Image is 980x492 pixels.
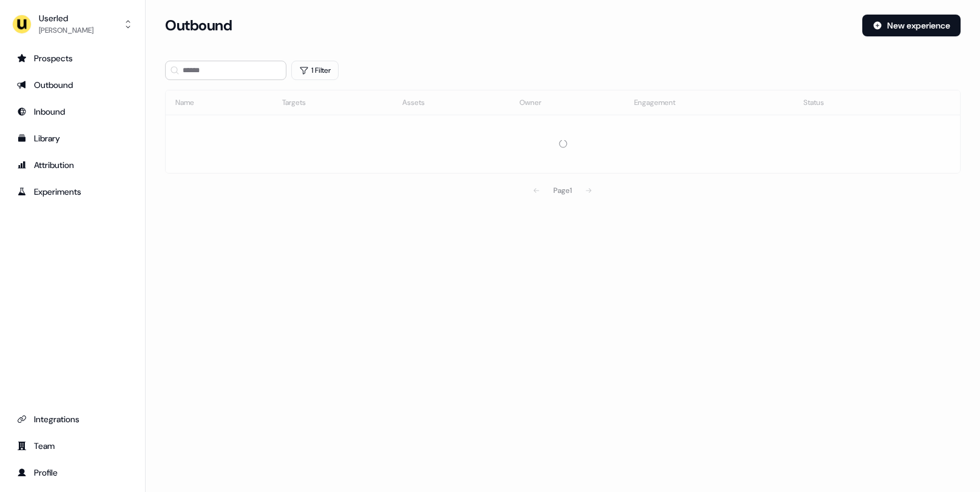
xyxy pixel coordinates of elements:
[291,61,339,80] button: 1 Filter
[10,436,135,456] a: Go to team
[39,12,93,24] div: Userled
[17,79,128,91] div: Outbound
[10,182,135,201] a: Go to experiments
[17,106,128,118] div: Inbound
[10,10,135,39] button: Userled[PERSON_NAME]
[17,186,128,198] div: Experiments
[10,75,135,95] a: Go to outbound experience
[17,467,128,479] div: Profile
[17,159,128,171] div: Attribution
[17,52,128,64] div: Prospects
[165,16,232,35] h3: Outbound
[10,102,135,121] a: Go to Inbound
[10,409,135,429] a: Go to integrations
[17,413,128,425] div: Integrations
[10,49,135,68] a: Go to prospects
[10,463,135,482] a: Go to profile
[10,155,135,175] a: Go to attribution
[39,24,93,36] div: [PERSON_NAME]
[862,15,961,36] button: New experience
[17,440,128,452] div: Team
[10,129,135,148] a: Go to templates
[17,132,128,144] div: Library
